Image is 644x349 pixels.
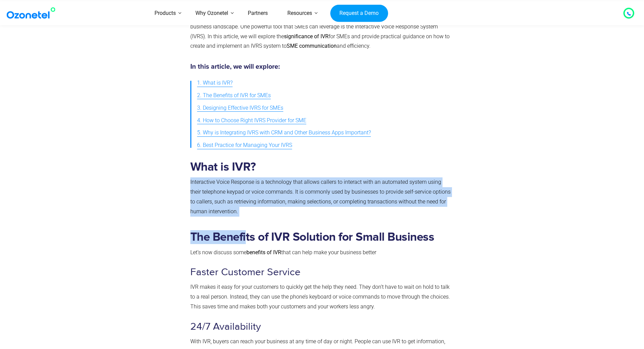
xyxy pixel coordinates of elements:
span: 2. The Benefits of IVR for SMEs [197,91,271,101]
span: that can help make your business better [281,249,376,256]
a: 1. What is IVR? [197,77,233,89]
b: benefits of IVR [246,249,281,256]
span: 4. How to Choose Right IVRS Provider for SME [197,116,306,126]
a: 3. Designing Effective IVRS for SMEs [197,102,283,114]
span: and efficiency. [337,43,371,49]
a: 5. Why is Integrating IVRS with CRM and Other Business Apps Important? [197,127,371,139]
strong: What is IVR? [190,161,256,173]
span: 1. What is IVR? [197,78,233,88]
span: IVR makes it easy for your customers to quickly get the help they need. They don’t have to wait o... [190,284,450,310]
a: Products [145,1,186,25]
span: Faster Customer Service [190,266,301,278]
a: Why Ozonetel [186,1,238,25]
a: Partners [238,1,278,25]
span: Effective communication is crucial for small and medium-sized enterprises (SMEs) to thrive in [DA... [190,4,438,39]
b: SME communication [287,43,337,49]
strong: The Benefits of IVR Solution for Small Business [190,231,434,243]
span: 6. Best Practice for Managing Your IVRS [197,140,292,150]
a: Request a Demo [330,4,388,22]
b: significance of IVR [284,33,329,40]
span: 5. Why is Integrating IVRS with CRM and Other Business Apps Important? [197,128,371,138]
span: Interactive Voice Response is a technology that allows callers to interact with an automated syst... [190,179,451,214]
a: 4. How to Choose Right IVRS Provider for SME [197,114,306,127]
span: Let’s now discuss some [190,249,246,256]
a: 2. The Benefits of IVR for SMEs [197,89,271,102]
span: 3. Designing Effective IVRS for SMEs [197,103,283,113]
h5: In this article, we will explore: [190,63,451,70]
span: 24/7 Availability [190,321,261,333]
a: 6. Best Practice for Managing Your IVRS [197,139,292,152]
a: Resources [278,1,322,25]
